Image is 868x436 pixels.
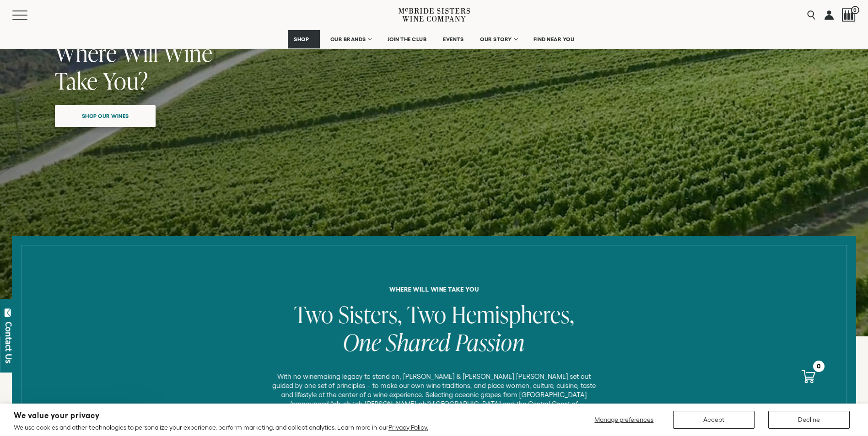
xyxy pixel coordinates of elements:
h2: We value your privacy [14,412,428,420]
span: You? [103,65,148,96]
span: Shop our wines [66,107,145,125]
div: Contact Us [4,322,13,363]
span: SHOP [294,36,309,43]
span: Will [122,37,158,69]
button: Mobile Menu Trigger [12,11,45,20]
div: 0 [813,361,825,372]
a: Privacy Policy. [388,424,428,431]
a: SHOP [288,30,320,48]
span: Two [294,298,334,330]
p: We use cookies and other technologies to personalize your experience, perform marketing, and coll... [14,423,428,431]
span: 0 [851,6,859,14]
span: Take [55,65,98,96]
h6: where will wine take you [85,286,783,292]
span: OUR BRANDS [330,36,366,43]
button: Decline [768,411,850,429]
span: Passion [456,326,525,358]
a: FIND NEAR YOU [528,30,581,48]
a: EVENTS [437,30,469,48]
button: Manage preferences [589,411,659,429]
span: EVENTS [443,36,464,43]
span: Manage preferences [594,416,653,423]
span: Where [55,37,117,69]
span: Two [407,298,447,330]
span: Shared [386,326,451,358]
span: Wine [163,37,213,69]
a: OUR BRANDS [324,30,377,48]
a: JOIN THE CLUB [382,30,433,48]
span: Sisters, [338,298,402,330]
span: One [343,326,382,358]
span: OUR STORY [480,36,512,43]
span: Hemispheres, [451,298,574,330]
button: Accept [673,411,755,429]
a: Shop our wines [55,105,156,127]
p: With no winemaking legacy to stand on, [PERSON_NAME] & [PERSON_NAME] [PERSON_NAME] set out guided... [267,372,601,418]
span: JOIN THE CLUB [388,36,427,43]
a: OUR STORY [474,30,523,48]
span: FIND NEAR YOU [534,36,575,43]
